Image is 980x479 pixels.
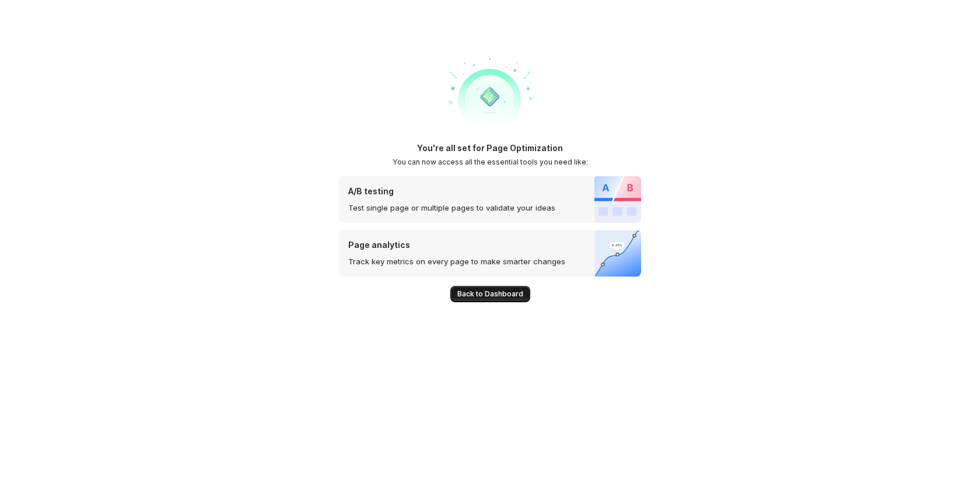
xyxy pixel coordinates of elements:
h1: You're all set for Page Optimization [417,142,563,154]
p: Test single page or multiple pages to validate your ideas [348,202,555,214]
h2: You can now access all the essential tools you need like: [393,158,588,167]
img: A/B testing [594,176,641,223]
button: Back to Dashboard [450,286,530,302]
p: Track key metrics on every page to make smarter changes [348,256,565,267]
span: Back to Dashboard [457,289,523,299]
p: A/B testing [348,186,555,197]
img: Page analytics [594,230,641,277]
p: Page analytics [348,239,565,251]
img: welcome [443,49,537,142]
